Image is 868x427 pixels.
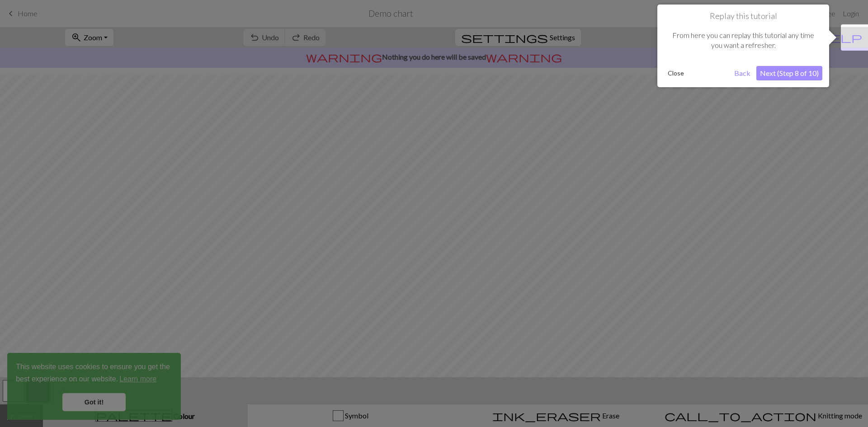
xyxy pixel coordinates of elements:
[664,66,688,80] button: Close
[664,21,822,60] div: From here you can replay this tutorial any time you want a refresher.
[657,5,829,87] div: Replay this tutorial
[731,66,754,80] button: Back
[756,66,822,80] button: Next (Step 8 of 10)
[664,11,822,21] h1: Replay this tutorial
